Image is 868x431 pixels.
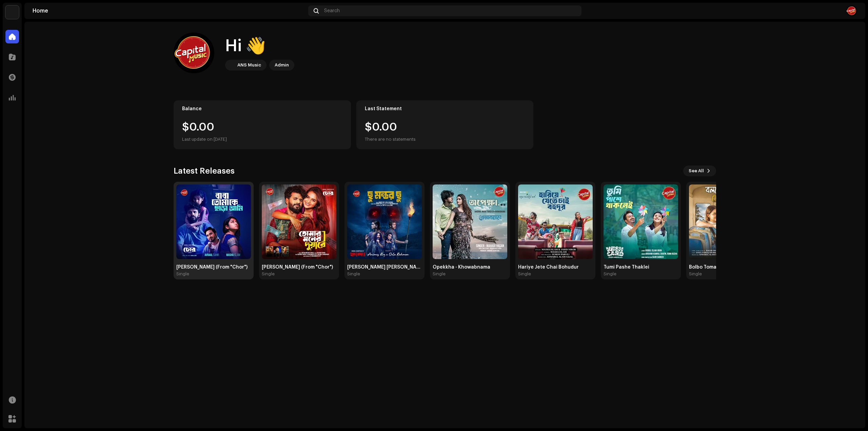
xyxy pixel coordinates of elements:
[33,8,305,14] div: Home
[176,184,251,259] img: 9236e010-f4ae-40ee-bc9d-65ac8f7f400d
[433,265,507,270] div: Opekkha - Khowabnama
[365,135,416,143] div: There are no statements
[365,106,525,112] div: Last Statement
[604,184,678,259] img: ddaee107-f55f-49bf-a9ad-d3db5a5e1b58
[347,265,422,270] div: [PERSON_NAME] [PERSON_NAME] (From "Fanda")
[518,271,531,277] div: Single
[846,5,857,16] img: df4e1cae-1f01-4b97-b5af-140cd919e1f1
[225,35,294,57] div: Hi 👋
[347,271,360,277] div: Single
[356,100,534,149] re-o-card-value: Last Statement
[689,265,764,270] div: Bolbo Tomay
[433,271,446,277] div: Single
[176,271,189,277] div: Single
[262,271,275,277] div: Single
[237,61,261,69] div: ANS Music
[182,106,342,112] div: Balance
[275,61,289,69] div: Admin
[433,184,507,259] img: 62421bb0-326b-490a-b6b2-011706b5f5f3
[604,271,616,277] div: Single
[689,184,764,259] img: c20c8f28-5b6a-4e44-8ea0-99b94e1fd120
[689,271,702,277] div: Single
[604,265,678,270] div: Tumi Pashe Thaklei
[689,164,704,178] span: See All
[262,184,336,259] img: 21c19570-6c60-4154-b31f-0e35e27598ba
[226,61,235,69] img: bb356b9b-6e90-403f-adc8-c282c7c2e227
[324,8,340,14] span: Search
[518,265,593,270] div: Hariye Jete Chai Bohudur
[262,265,336,270] div: [PERSON_NAME] (From "Chor")
[174,165,235,176] h3: Latest Releases
[683,165,716,176] button: See All
[182,135,342,143] div: Last update on [DATE]
[347,184,422,259] img: 74a50db9-5188-4015-b426-3084b2bed3b3
[5,5,19,19] img: bb356b9b-6e90-403f-adc8-c282c7c2e227
[518,184,593,259] img: 740b7fd4-36af-41e6-a678-f2472849a20d
[176,265,251,270] div: [PERSON_NAME] (From "Chor")
[174,33,214,73] img: df4e1cae-1f01-4b97-b5af-140cd919e1f1
[174,100,351,149] re-o-card-value: Balance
